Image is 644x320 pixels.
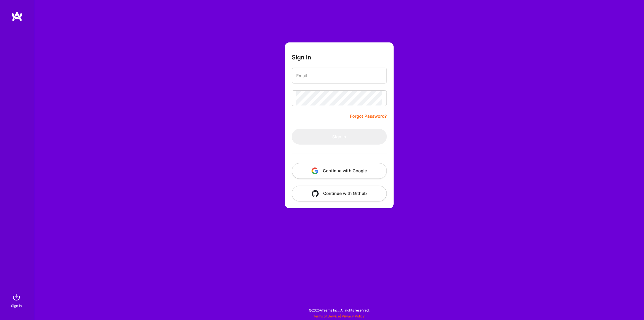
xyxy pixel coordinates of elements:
a: Terms of Service [313,314,340,318]
input: Email... [296,68,382,83]
a: sign inSign In [12,291,22,309]
a: Forgot Password? [350,113,387,120]
img: icon [312,167,318,174]
h3: Sign In [292,54,311,61]
button: Sign In [292,129,387,145]
img: icon [312,190,319,197]
a: Privacy Policy [342,314,365,318]
img: logo [11,11,23,22]
div: Sign In [11,303,22,309]
button: Continue with Github [292,186,387,201]
img: sign in [11,291,22,303]
button: Continue with Google [292,163,387,179]
div: © 2025 ATeams Inc., All rights reserved. [34,303,644,317]
span: | [313,314,365,318]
